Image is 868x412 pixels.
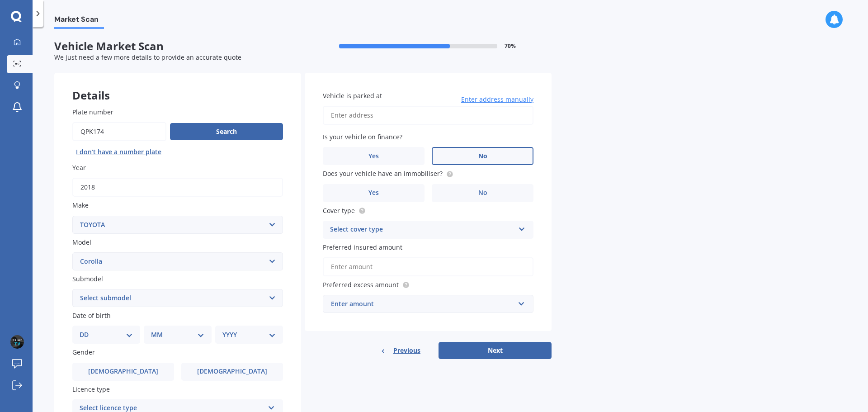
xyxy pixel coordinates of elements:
[54,73,301,100] div: Details
[323,280,399,289] span: Preferred excess amount
[72,201,89,210] span: Make
[170,123,283,140] button: Search
[72,385,110,393] span: Licence type
[368,189,379,197] span: Yes
[72,238,91,246] span: Model
[323,170,443,178] span: Does your vehicle have an immobiliser?
[54,53,241,62] span: We just need a few more details to provide an accurate quote
[323,106,533,125] input: Enter address
[461,95,533,104] span: Enter address manually
[72,275,103,283] span: Submodel
[72,178,283,197] input: YYYY
[10,335,24,349] img: ACg8ocIrzMm8oMMAFrJ1kVq7mnR0MiR7ssJ4pYQXFggZL8q7T93G_nxr=s96-c
[323,257,533,276] input: Enter amount
[478,189,487,197] span: No
[72,122,166,141] input: Enter plate number
[72,348,95,357] span: Gender
[88,368,158,375] span: [DEMOGRAPHIC_DATA]
[72,145,165,159] button: I don’t have a number plate
[439,342,552,359] button: Next
[505,43,516,49] span: 70 %
[331,299,514,309] div: Enter amount
[323,91,382,100] span: Vehicle is parked at
[72,108,113,116] span: Plate number
[323,206,355,215] span: Cover type
[368,152,379,160] span: Yes
[54,15,104,27] span: Market Scan
[478,152,487,160] span: No
[323,243,402,251] span: Preferred insured amount
[72,163,86,172] span: Year
[72,311,111,320] span: Date of birth
[323,133,402,141] span: Is your vehicle on finance?
[330,224,514,235] div: Select cover type
[393,344,420,357] span: Previous
[54,40,303,53] span: Vehicle Market Scan
[197,368,267,375] span: [DEMOGRAPHIC_DATA]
